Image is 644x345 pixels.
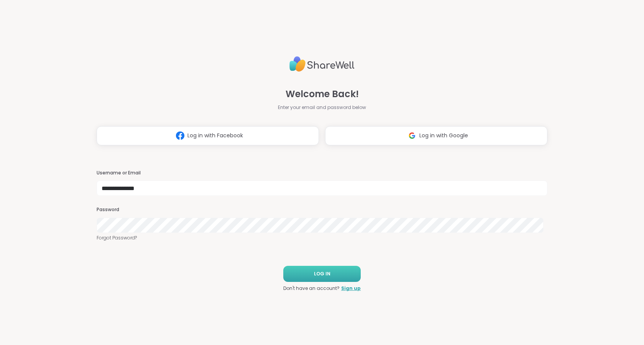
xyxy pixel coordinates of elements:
[97,207,547,213] h3: Password
[97,170,547,176] h3: Username or Email
[405,129,419,143] img: ShareWell Logomark
[283,285,340,292] span: Don't have an account?
[97,234,547,241] a: Forgot Password?
[314,270,330,277] span: LOG IN
[341,285,361,292] a: Sign up
[278,104,366,111] span: Enter your email and password below
[97,126,319,145] button: Log in with Facebook
[173,129,187,143] img: ShareWell Logomark
[289,53,355,75] img: ShareWell Logo
[187,132,243,140] span: Log in with Facebook
[325,126,547,145] button: Log in with Google
[283,266,361,282] button: LOG IN
[419,132,468,140] span: Log in with Google
[286,87,359,101] span: Welcome Back!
